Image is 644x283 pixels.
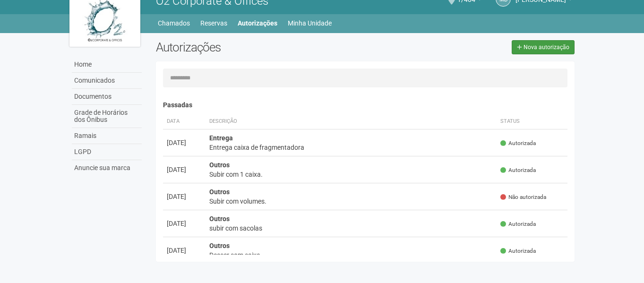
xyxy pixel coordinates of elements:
a: Chamados [158,17,190,30]
a: Comunicados [72,73,142,89]
div: [DATE] [167,219,202,228]
span: Autorizada [500,166,536,174]
a: LGPD [72,144,142,160]
a: Documentos [72,89,142,105]
h2: Autorizações [156,40,358,54]
div: Entrega caixa de fragmentadora [209,143,493,152]
strong: Entrega [209,134,233,142]
div: Subir com volumes. [209,197,493,206]
div: [DATE] [167,246,202,255]
a: Grade de Horários dos Ônibus [72,105,142,128]
th: Descrição [206,114,497,129]
strong: Outros [209,188,230,196]
a: Reservas [200,17,227,30]
div: Subir com 1 caixa. [209,170,493,179]
strong: Outros [209,215,230,223]
a: Ramais [72,128,142,144]
span: Não autorizada [500,193,546,201]
span: Autorizada [500,139,536,147]
div: [DATE] [167,138,202,147]
th: Data [163,114,206,129]
span: Autorizada [500,247,536,255]
strong: Outros [209,242,230,249]
a: Nova autorização [512,40,575,54]
th: Status [497,114,567,129]
div: Descer com caixa [209,250,493,260]
h4: Passadas [163,102,568,109]
div: subir com sacolas [209,223,493,233]
strong: Outros [209,161,230,169]
a: Home [72,57,142,73]
a: Minha Unidade [288,17,332,30]
div: [DATE] [167,165,202,174]
a: Anuncie sua marca [72,160,142,176]
span: Nova autorização [524,44,569,51]
span: Autorizada [500,220,536,228]
div: [DATE] [167,192,202,201]
a: Autorizações [238,17,277,30]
